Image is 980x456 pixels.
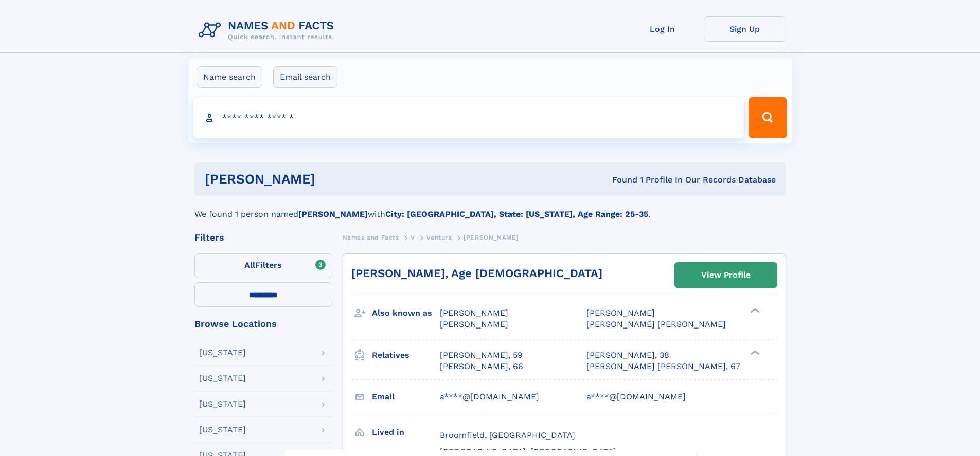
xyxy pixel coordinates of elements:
[351,267,602,280] a: [PERSON_NAME], Age [DEMOGRAPHIC_DATA]
[343,231,399,244] a: Names and Facts
[193,97,744,138] input: search input
[244,260,255,270] span: All
[586,319,726,329] span: [PERSON_NAME] [PERSON_NAME]
[440,308,508,318] span: [PERSON_NAME]
[748,349,760,356] div: ❯
[440,430,575,440] span: Broomfield, [GEOGRAPHIC_DATA]
[199,400,246,408] div: [US_STATE]
[704,16,786,42] a: Sign Up
[273,66,337,88] label: Email search
[464,174,776,186] div: Found 1 Profile In Our Records Database
[440,350,523,361] a: [PERSON_NAME], 59
[440,319,508,329] span: [PERSON_NAME]
[426,234,452,241] span: Ventura
[372,424,440,441] h3: Lived in
[440,361,523,372] a: [PERSON_NAME], 66
[464,234,519,241] span: [PERSON_NAME]
[701,263,751,287] div: View Profile
[298,209,368,219] b: [PERSON_NAME]
[385,209,648,219] b: City: [GEOGRAPHIC_DATA], State: [US_STATE], Age Range: 25-35
[748,307,760,314] div: ❯
[372,304,440,322] h3: Also known as
[197,66,262,88] label: Name search
[675,263,777,287] a: View Profile
[749,97,787,138] button: Search Button
[199,426,246,434] div: [US_STATE]
[372,346,440,364] h3: Relatives
[194,319,332,329] div: Browse Locations
[199,349,246,357] div: [US_STATE]
[194,16,343,44] img: Logo Names and Facts
[586,308,655,318] span: [PERSON_NAME]
[411,234,415,241] span: V
[199,374,246,382] div: [US_STATE]
[426,231,452,244] a: Ventura
[194,233,332,242] div: Filters
[586,361,740,372] a: [PERSON_NAME] [PERSON_NAME], 67
[194,253,332,278] label: Filters
[411,231,415,244] a: V
[205,173,464,186] h1: [PERSON_NAME]
[194,196,786,221] div: We found 1 person named with .
[586,350,669,361] a: [PERSON_NAME], 38
[621,16,704,42] a: Log In
[372,388,440,406] h3: Email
